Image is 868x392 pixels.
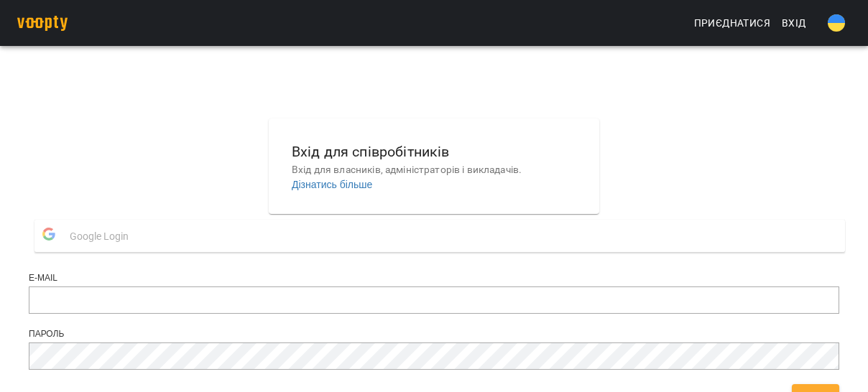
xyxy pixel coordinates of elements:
[292,163,576,177] p: Вхід для власників, адміністраторів і викладачів.
[17,16,68,31] img: voopty.png
[70,222,136,251] span: Google Login
[828,14,845,32] img: UA.svg
[694,14,770,32] span: Приєднатися
[34,220,845,252] button: Google Login
[29,328,839,340] div: Пароль
[292,141,576,163] h6: Вхід для співробітників
[29,272,839,284] div: E-mail
[280,129,588,203] button: Вхід для співробітниківВхід для власників, адміністраторів і викладачів.Дізнатись більше
[782,14,806,32] span: Вхід
[776,10,822,36] a: Вхід
[688,10,776,36] a: Приєднатися
[292,179,372,190] a: Дізнатись більше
